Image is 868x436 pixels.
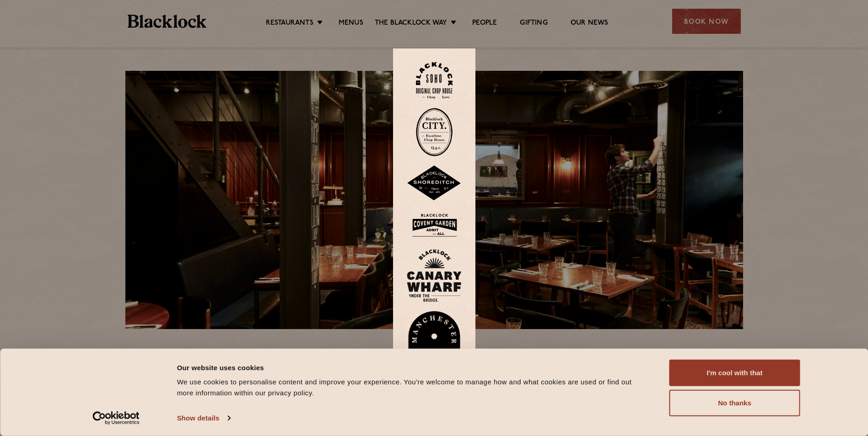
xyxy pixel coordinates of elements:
[416,108,453,156] img: City-stamp-default.svg
[416,62,453,99] img: Soho-stamp-default.svg
[76,411,156,425] a: Usercentrics Cookiebot - opens in a new window
[669,360,800,386] button: I'm cool with that
[177,362,649,373] div: Our website uses cookies
[407,311,462,374] img: BL_Manchester_Logo-bleed.png
[669,390,800,416] button: No thanks
[407,165,462,201] img: Shoreditch-stamp-v2-default.svg
[407,249,462,302] img: BL_CW_Logo_Website.svg
[177,411,230,425] a: Show details
[177,377,649,399] div: We use cookies to personalise content and improve your experience. You're welcome to manage how a...
[407,210,462,240] img: BLA_1470_CoventGarden_Website_Solid.svg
